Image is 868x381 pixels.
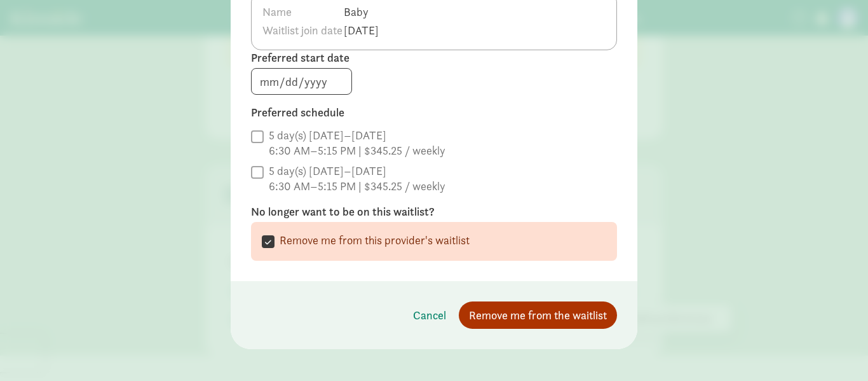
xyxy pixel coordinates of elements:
th: Name [262,3,343,21]
div: 5 day(s) [DATE]–[DATE] [269,163,445,179]
div: 6:30 AM–5:15 PM | $345.25 / weekly [269,143,445,158]
span: Remove me from the waitlist [469,307,607,324]
div: 6:30 AM–5:15 PM | $345.25 / weekly [269,179,445,194]
button: Cancel [403,301,456,329]
div: 5 day(s) [DATE]–[DATE] [269,128,445,143]
td: [DATE] [343,21,387,39]
label: Preferred start date [251,50,617,66]
td: Baby [343,3,387,21]
span: Cancel [413,307,446,324]
label: No longer want to be on this waitlist? [251,204,617,219]
th: Waitlist join date [262,21,343,39]
button: Remove me from the waitlist [459,301,617,329]
label: Preferred schedule [251,105,617,120]
label: Remove me from this provider's waitlist [275,233,470,248]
